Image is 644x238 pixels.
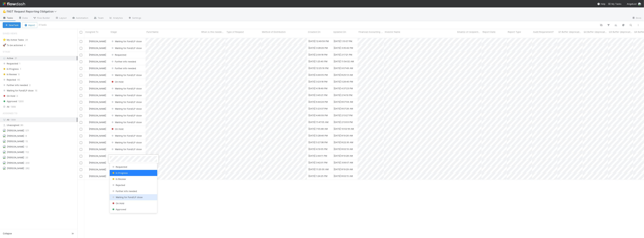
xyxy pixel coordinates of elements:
[112,202,124,205] span: On Hold
[112,208,126,211] span: Approved
[112,166,127,168] span: Requested
[112,196,143,199] span: Waiting for Fund/LP close
[112,172,128,174] span: In Progress
[112,190,137,192] span: Further info needed
[112,178,126,180] span: In Review
[112,184,125,186] span: Rejected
